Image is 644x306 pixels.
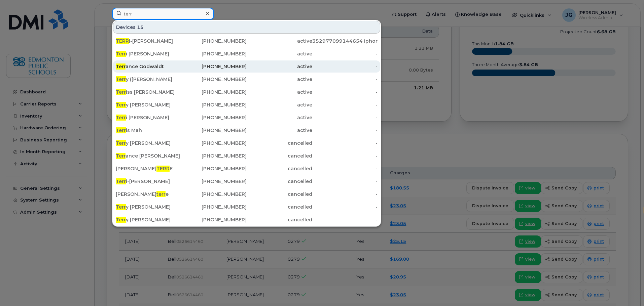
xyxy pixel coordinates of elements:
[116,165,181,172] div: [PERSON_NAME] E
[116,102,126,108] span: Terr
[181,178,247,185] div: [PHONE_NUMBER]
[116,127,126,133] span: Terr
[116,178,126,184] span: Terr
[181,152,247,159] div: [PHONE_NUMBER]
[113,214,380,226] a: Terry [PERSON_NAME][PHONE_NUMBER]cancelled-
[247,216,312,223] div: cancelled
[247,140,312,146] div: cancelled
[312,63,378,70] div: -
[113,112,380,124] a: Terri [PERSON_NAME][PHONE_NUMBER]active-
[312,165,378,172] div: -
[116,178,181,185] div: i-[PERSON_NAME]
[247,50,312,57] div: active
[312,76,378,83] div: -
[116,51,126,57] span: Terr
[116,89,126,95] span: Terr
[181,191,247,198] div: [PHONE_NUMBER]
[181,50,247,57] div: [PHONE_NUMBER]
[247,101,312,108] div: active
[312,152,378,159] div: -
[116,140,126,146] span: Terr
[181,101,247,108] div: [PHONE_NUMBER]
[116,140,181,146] div: y [PERSON_NAME]
[116,38,181,44] div: I-[PERSON_NAME]
[312,178,378,185] div: -
[116,63,126,70] span: Terr
[113,35,380,47] a: TERRI-[PERSON_NAME][PHONE_NUMBER]active352977099144654 iphone 8+
[113,99,380,111] a: Terry [PERSON_NAME][PHONE_NUMBER]active-
[247,127,312,134] div: active
[116,204,126,210] span: Terr
[113,163,380,175] a: [PERSON_NAME]TERRE[PHONE_NUMBER]cancelled-
[247,76,312,83] div: active
[181,127,247,134] div: [PHONE_NUMBER]
[116,89,181,95] div: iss [PERSON_NAME]
[312,140,378,146] div: -
[181,63,247,70] div: [PHONE_NUMBER]
[116,63,181,70] div: ance Godwaldt
[113,21,380,34] div: Devices
[181,38,247,44] div: [PHONE_NUMBER]
[181,89,247,95] div: [PHONE_NUMBER]
[113,124,380,136] a: Terris Mah[PHONE_NUMBER]active-
[247,152,312,159] div: cancelled
[312,38,378,44] div: 352977099144654 iphone 8+
[116,38,129,44] span: TERR
[181,216,247,223] div: [PHONE_NUMBER]
[247,178,312,185] div: cancelled
[312,50,378,57] div: -
[156,191,166,197] span: terr
[137,24,144,31] span: 15
[116,127,181,134] div: is Mah
[116,153,126,159] span: Terr
[116,76,181,83] div: y ([PERSON_NAME]
[181,114,247,121] div: [PHONE_NUMBER]
[247,114,312,121] div: active
[312,127,378,134] div: -
[181,76,247,83] div: [PHONE_NUMBER]
[113,201,380,213] a: Terry [PERSON_NAME][PHONE_NUMBER]cancelled-
[312,114,378,121] div: -
[113,137,380,149] a: Terry [PERSON_NAME][PHONE_NUMBER]cancelled-
[113,86,380,98] a: Terriss [PERSON_NAME][PHONE_NUMBER]active-
[116,204,181,210] div: y [PERSON_NAME]
[181,204,247,210] div: [PHONE_NUMBER]
[247,63,312,70] div: active
[116,152,181,159] div: ance [PERSON_NAME]
[116,76,126,82] span: Terr
[116,115,126,121] span: Terr
[181,165,247,172] div: [PHONE_NUMBER]
[116,216,181,223] div: y [PERSON_NAME]
[116,101,181,108] div: y [PERSON_NAME]
[312,216,378,223] div: -
[312,89,378,95] div: -
[181,140,247,146] div: [PHONE_NUMBER]
[156,166,170,172] span: TERR
[113,150,380,162] a: Terrance [PERSON_NAME][PHONE_NUMBER]cancelled-
[113,48,380,60] a: Terri [PERSON_NAME][PHONE_NUMBER]active-
[247,204,312,210] div: cancelled
[116,114,181,121] div: i [PERSON_NAME]
[113,188,380,200] a: [PERSON_NAME]terre[PHONE_NUMBER]cancelled-
[116,217,126,223] span: Terr
[113,73,380,85] a: Terry ([PERSON_NAME][PHONE_NUMBER]active-
[247,89,312,95] div: active
[112,8,214,20] input: Find something...
[116,50,181,57] div: i [PERSON_NAME]
[247,191,312,198] div: cancelled
[312,204,378,210] div: -
[113,175,380,187] a: Terri-[PERSON_NAME][PHONE_NUMBER]cancelled-
[247,165,312,172] div: cancelled
[116,191,181,198] div: [PERSON_NAME] e
[113,60,380,73] a: Terrance Godwaldt[PHONE_NUMBER]active-
[312,191,378,198] div: -
[247,38,312,44] div: active
[312,101,378,108] div: -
